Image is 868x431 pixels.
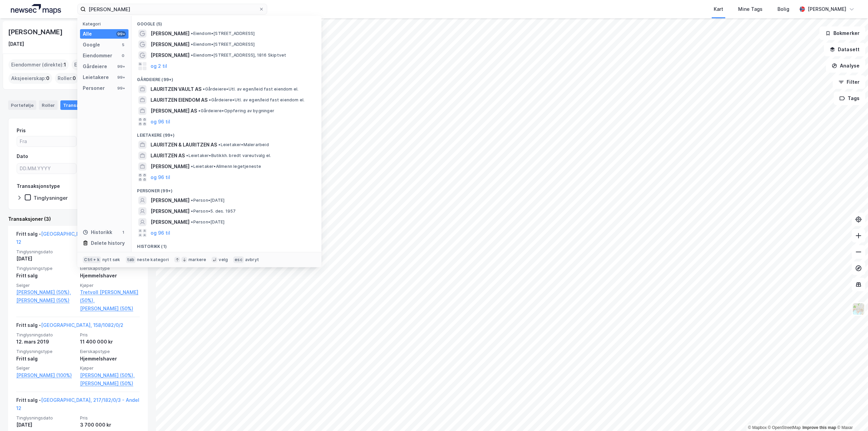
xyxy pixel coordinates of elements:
span: • [186,153,188,158]
span: Gårdeiere • Utl. av egen/leid fast eiendom el. [203,86,298,92]
span: Person • [DATE] [191,198,224,203]
span: • [191,31,193,36]
a: Improve this map [803,425,836,430]
div: Kategori [83,21,129,26]
span: Leietaker • Malerarbeid [218,142,269,148]
span: Tinglysningstype [16,266,76,271]
div: Leietakere (99+) [132,127,321,139]
div: Personer (99+) [132,183,321,195]
span: • [203,86,205,92]
div: Google (5) [132,16,321,28]
span: [PERSON_NAME] AS [151,107,197,115]
button: Tags [834,92,865,105]
span: • [218,142,220,147]
span: Tinglysningsdato [16,415,76,421]
div: neste kategori [137,257,169,262]
span: • [191,198,193,203]
button: Analyse [826,59,865,73]
button: Datasett [824,43,865,56]
div: tab [126,256,136,263]
a: [GEOGRAPHIC_DATA], 217/182/0/3 - Andel 12 [16,397,139,411]
div: esc [233,256,244,263]
div: 99+ [116,75,126,80]
img: logo.a4113a55bc3d86da70a041830d287a7e.svg [11,4,61,14]
div: Ctrl + k [83,256,101,263]
span: Person • 5. des. 1957 [191,209,236,214]
span: LAURITZEN & LAURITZEN AS [151,141,217,149]
div: Roller : [55,73,79,84]
div: [DATE] [16,421,76,429]
a: [PERSON_NAME] (100%) [16,371,76,379]
div: Eiendommer (Indirekte) : [72,59,137,70]
a: [PERSON_NAME] (50%) [80,379,140,388]
div: Gårdeiere [83,62,107,71]
span: Kjøper [80,365,140,371]
div: avbryt [245,257,259,262]
div: Mine Tags [738,5,763,13]
input: Søk på adresse, matrikkel, gårdeiere, leietakere eller personer [86,4,259,14]
span: [PERSON_NAME] [151,51,190,59]
a: [GEOGRAPHIC_DATA], 217/182/0/3 - Andel 12 [16,231,139,245]
span: Tinglysningsdato [16,332,76,338]
div: Kart [714,5,723,13]
div: Fritt salg - [16,230,140,249]
span: Tinglysningstype [16,349,76,354]
a: [GEOGRAPHIC_DATA], 158/1082/0/2 [41,322,123,328]
div: Transaksjoner (3) [8,215,148,223]
div: Transaksjoner [60,100,107,110]
div: 0 [120,53,126,58]
div: Leietakere [83,73,109,81]
div: [DATE] [16,255,76,263]
span: Gårdeiere • Utl. av egen/leid fast eiendom el. [209,97,304,103]
span: Eiendom • [STREET_ADDRESS] [191,31,255,36]
span: LAURITZEN AS [151,152,185,160]
div: Hjemmelshaver [80,272,140,280]
span: Eiendom • [STREET_ADDRESS] [191,42,255,47]
span: Gårdeiere • Oppføring av bygninger [198,108,274,114]
span: Person • [DATE] [191,219,224,225]
div: Delete history [91,239,125,247]
a: OpenStreetMap [768,425,801,430]
span: 0 [46,74,50,82]
div: Bolig [777,5,789,13]
a: [PERSON_NAME] (50%) [80,305,140,313]
div: Portefølje [8,100,36,110]
button: Filter [833,75,865,89]
div: Gårdeiere (99+) [132,72,321,84]
div: Historikk (1) [132,238,321,251]
span: 1 [64,61,66,69]
div: Dato [17,152,28,160]
div: Roller [39,100,58,110]
div: 3 700 000 kr [80,421,140,429]
span: Leietaker • Butikkh. bredt vareutvalg el. [186,153,271,158]
div: Chat Widget [834,398,868,431]
span: Selger [16,282,76,288]
div: Hjemmelshaver [80,355,140,363]
div: Fritt salg - [16,396,140,415]
div: markere [189,257,206,262]
a: [PERSON_NAME] (50%), [80,371,140,379]
a: [PERSON_NAME] (50%) [16,296,76,305]
div: Eiendommer [83,52,112,60]
span: • [191,209,193,214]
div: 99+ [116,31,126,37]
div: 99+ [116,64,126,69]
div: Fritt salg [16,272,76,280]
span: Selger [16,365,76,371]
span: • [191,42,193,47]
div: Aksjeeierskap : [8,73,52,84]
div: Fritt salg - [16,321,123,332]
div: nytt søk [102,257,120,262]
span: [PERSON_NAME] [151,196,190,204]
div: velg [219,257,228,262]
input: DD.MM.YYYY [17,163,76,174]
div: Personer [83,84,105,92]
div: 99+ [116,85,126,91]
input: Fra [17,136,76,146]
span: Eierskapstype [80,349,140,354]
a: Tretvoll [PERSON_NAME] (50%), [80,288,140,305]
span: Leietaker • Allmenn legetjeneste [191,164,261,169]
div: Eiendommer (direkte) : [8,59,69,70]
button: og 96 til [151,173,170,181]
span: [PERSON_NAME] [151,162,190,171]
